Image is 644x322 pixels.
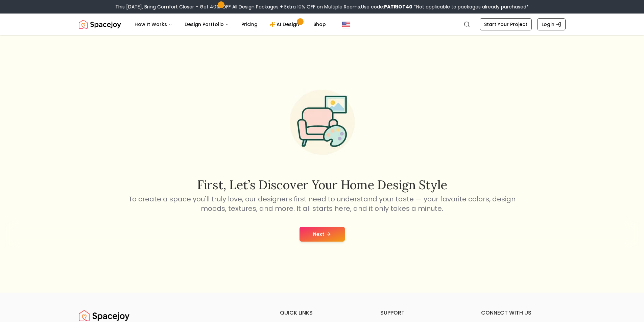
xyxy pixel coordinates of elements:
button: Next [300,227,345,242]
a: Spacejoy [79,18,121,31]
span: Use code: [361,3,412,10]
img: United States [342,20,350,28]
img: Start Style Quiz Illustration [279,79,365,166]
div: This [DATE], Bring Comfort Closer – Get 40% OFF All Design Packages + Extra 10% OFF on Multiple R... [115,3,529,10]
span: *Not applicable to packages already purchased* [412,3,529,10]
img: Spacejoy Logo [79,18,121,31]
p: To create a space you'll truly love, our designers first need to understand your taste — your fav... [127,194,517,213]
nav: Global [79,14,566,35]
a: Start Your Project [480,18,532,30]
a: Login [537,18,566,30]
b: PATRIOT40 [384,3,412,10]
button: How It Works [129,18,178,31]
a: AI Design [264,18,307,31]
h6: quick links [280,309,364,317]
h2: First, let’s discover your home design style [127,178,517,192]
h6: connect with us [481,309,566,317]
button: Design Portfolio [179,18,235,31]
a: Pricing [236,18,263,31]
a: Shop [308,18,331,31]
nav: Main [129,18,331,31]
h6: support [380,309,465,317]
